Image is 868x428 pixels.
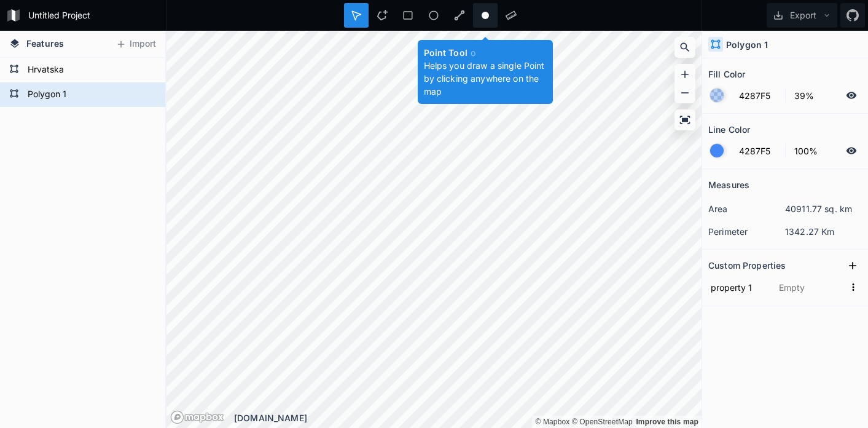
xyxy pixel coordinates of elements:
[708,120,750,139] h2: Line Color
[726,38,768,51] h4: Polygon 1
[708,225,785,238] dt: perimeter
[109,34,162,54] button: Import
[535,418,569,426] a: Mapbox
[708,256,786,275] h2: Custom Properties
[767,3,837,28] button: Export
[785,225,862,238] dd: 1342.27 Km
[708,278,770,296] input: Name
[234,411,702,424] div: [DOMAIN_NAME]
[636,418,698,426] a: Map feedback
[785,202,862,215] dd: 40911.77 sq. km
[26,37,64,50] span: Features
[170,410,224,424] a: Mapbox logo
[708,65,745,84] h2: Fill Color
[424,46,547,59] h4: Point Tool
[572,418,633,426] a: OpenStreetMap
[424,59,547,98] p: Helps you draw a single Point by clicking anywhere on the map
[708,175,749,194] h2: Measures
[471,47,475,58] span: o
[776,278,845,296] input: Empty
[708,202,785,215] dt: area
